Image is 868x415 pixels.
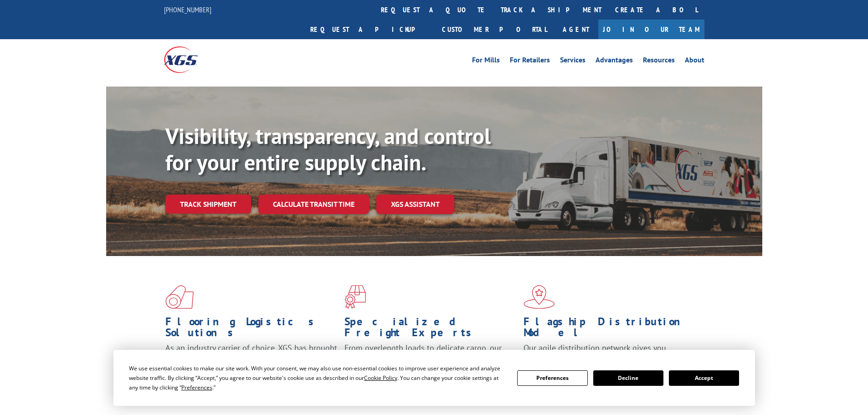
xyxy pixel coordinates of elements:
[364,374,397,382] span: Cookie Policy
[164,5,211,14] a: [PHONE_NUMBER]
[510,56,550,67] a: For Retailers
[165,285,194,309] img: xgs-icon-total-supply-chain-intelligence-red
[524,343,691,364] span: Our agile distribution network gives you nationwide inventory management on demand.
[165,316,338,343] h1: Flooring Logistics Solutions
[685,56,704,67] a: About
[669,370,739,386] button: Accept
[524,285,555,309] img: xgs-icon-flagship-distribution-model-red
[344,343,517,383] p: From overlength loads to delicate cargo, our experienced staff knows the best way to move your fr...
[165,195,251,214] a: Track shipment
[596,56,633,67] a: Advantages
[435,20,554,39] a: Customer Portal
[113,350,755,406] div: Cookie Consent Prompt
[560,56,586,67] a: Services
[376,195,454,214] a: XGS ASSISTANT
[303,20,435,39] a: Request a pickup
[165,343,337,375] span: As an industry carrier of choice, XGS has brought innovation and dedication to flooring logistics...
[517,370,587,386] button: Preferences
[598,20,704,39] a: Join Our Team
[344,316,517,343] h1: Specialized Freight Experts
[524,316,696,343] h1: Flagship Distribution Model
[129,364,506,392] div: We use essential cookies to make our site work. With your consent, we may also use non-essential ...
[472,56,500,67] a: For Mills
[165,122,491,176] b: Visibility, transparency, and control for your entire supply chain.
[344,285,366,309] img: xgs-icon-focused-on-flooring-red
[258,195,369,214] a: Calculate transit time
[593,370,663,386] button: Decline
[643,56,675,67] a: Resources
[554,20,598,39] a: Agent
[181,384,212,391] span: Preferences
